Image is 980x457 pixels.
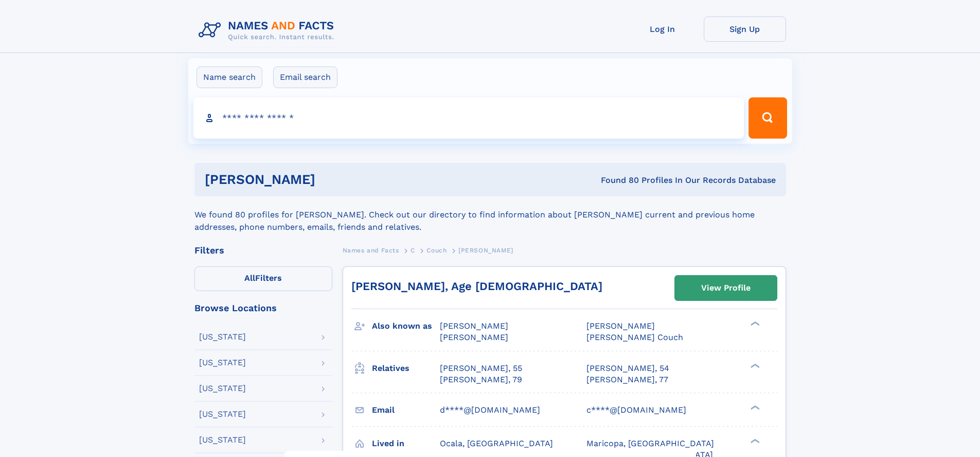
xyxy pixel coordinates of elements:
span: Couch [426,247,447,254]
div: ❯ [748,320,760,327]
a: [PERSON_NAME], 54 [586,363,669,374]
div: [US_STATE] [199,384,246,393]
div: ❯ [748,362,760,369]
span: [PERSON_NAME] [458,247,513,254]
div: Browse Locations [194,303,332,313]
a: [PERSON_NAME], 77 [586,374,668,385]
div: [US_STATE] [199,410,246,418]
span: Maricopa, [GEOGRAPHIC_DATA] [586,438,714,448]
a: Couch [426,244,447,257]
div: [US_STATE] [199,359,246,367]
label: Filters [194,266,332,291]
img: Logo Names and Facts [194,16,343,44]
span: [PERSON_NAME] [440,321,508,331]
a: Log In [621,16,704,42]
input: search input [193,97,744,139]
div: View Profile [701,276,751,300]
a: Sign Up [704,16,786,42]
span: Ocala, [GEOGRAPHIC_DATA] [440,438,553,448]
div: We found 80 profiles for [PERSON_NAME]. Check out our directory to find information about [PERSON... [194,196,786,233]
label: Name search [197,66,262,88]
span: All [244,273,255,283]
a: [PERSON_NAME], Age [DEMOGRAPHIC_DATA] [351,280,602,293]
div: ❯ [748,404,760,411]
span: [PERSON_NAME] [440,332,508,342]
h1: [PERSON_NAME] [205,173,458,186]
h3: Relatives [372,360,440,377]
div: [US_STATE] [199,436,246,444]
a: [PERSON_NAME], 79 [440,374,522,385]
div: Filters [194,246,332,255]
a: [PERSON_NAME], 55 [440,363,522,374]
span: [PERSON_NAME] [586,321,655,331]
a: View Profile [675,276,777,300]
span: C [411,247,415,254]
h3: Email [372,401,440,419]
label: Email search [273,66,337,88]
button: Search Button [749,97,787,139]
div: [US_STATE] [199,333,246,341]
h3: Lived in [372,435,440,452]
a: C [411,244,415,257]
h3: Also known as [372,317,440,335]
a: Names and Facts [343,244,399,257]
div: Found 80 Profiles In Our Records Database [458,175,776,186]
span: [PERSON_NAME] Couch [586,332,683,342]
div: ❯ [748,437,760,444]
